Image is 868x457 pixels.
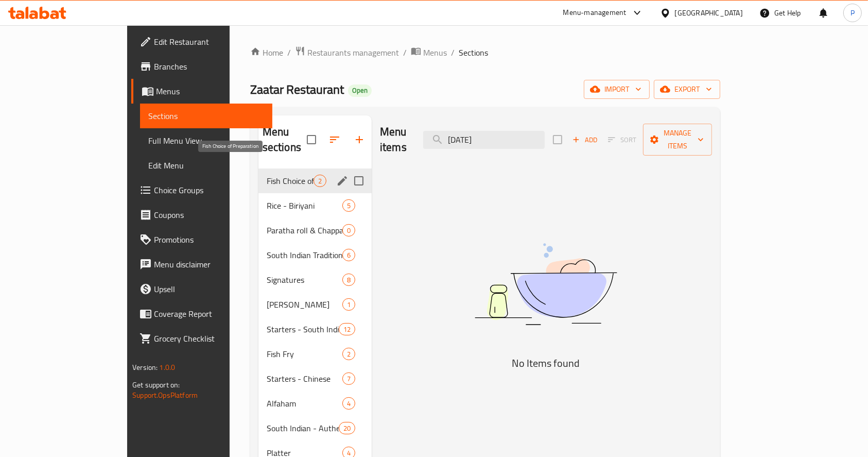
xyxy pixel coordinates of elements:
[154,184,264,196] span: Choice Groups
[258,292,372,317] div: [PERSON_NAME]1
[459,46,488,59] span: Sections
[154,283,264,295] span: Upsell
[258,218,372,243] div: Paratha roll & Chappathi roll0
[335,173,350,189] button: edit
[267,348,342,360] span: Fish Fry
[154,308,264,320] span: Coverage Report
[131,227,272,252] a: Promotions
[568,132,601,148] button: Add
[132,388,198,402] a: Support.OpsPlatform
[850,7,855,19] span: P
[342,224,355,236] div: items
[267,199,342,212] span: Rice - Biriyani
[662,83,712,96] span: export
[140,153,272,178] a: Edit Menu
[342,199,355,212] div: items
[267,373,342,385] span: Starters - Chinese
[342,274,355,286] div: items
[592,83,641,96] span: import
[131,301,272,326] a: Coverage Report
[417,216,674,352] img: dish.svg
[342,373,355,385] div: items
[267,175,314,187] span: Fish Choice of Preparation
[132,361,158,374] span: Version:
[654,80,720,99] button: export
[339,323,355,335] div: items
[651,127,704,153] span: Manage items
[154,209,264,221] span: Coupons
[601,132,643,148] span: Select section first
[148,134,264,147] span: Full Menu View
[342,348,355,360] div: items
[301,129,322,150] span: Select all sections
[267,249,342,261] span: South Indian Traditional Rices
[258,168,372,193] div: Fish Choice of Preparation2edit
[451,46,455,59] li: /
[131,29,272,54] a: Edit Restaurant
[156,85,264,97] span: Menus
[411,46,447,59] a: Menus
[348,86,372,95] span: Open
[343,201,355,211] span: 5
[675,7,743,19] div: [GEOGRAPHIC_DATA]
[347,127,372,152] button: Add section
[342,397,355,410] div: items
[267,274,342,286] span: Signatures
[258,391,372,416] div: Alfaham4
[314,176,326,186] span: 2
[267,323,339,335] span: Starters - South Indian
[322,127,347,152] span: Sort sections
[295,46,399,59] a: Restaurants management
[343,300,355,310] span: 1
[140,104,272,128] a: Sections
[423,131,545,149] input: search
[571,134,599,146] span: Add
[258,243,372,267] div: South Indian Traditional Rices6
[343,349,355,359] span: 2
[343,275,355,285] span: 8
[250,46,720,59] nav: breadcrumb
[258,366,372,391] div: Starters - Chinese7
[342,249,355,261] div: items
[267,298,342,311] div: Kushari Mandi
[403,46,407,59] li: /
[131,178,272,202] a: Choice Groups
[563,7,627,19] div: Menu-management
[131,326,272,351] a: Grocery Checklist
[423,46,447,59] span: Menus
[267,298,342,311] span: [PERSON_NAME]
[342,298,355,311] div: items
[643,124,712,156] button: Manage items
[267,397,342,410] div: Alfaham
[131,79,272,104] a: Menus
[584,80,650,99] button: import
[267,422,339,434] span: South Indian - Authentic Kerala Cuisine
[140,128,272,153] a: Full Menu View
[339,325,355,334] span: 12
[568,132,601,148] span: Add item
[380,124,411,155] h2: Menu items
[343,399,355,409] span: 4
[417,355,674,371] h5: No Items found
[343,226,355,235] span: 0
[160,361,176,374] span: 1.0.0
[343,374,355,384] span: 7
[263,124,307,155] h2: Menu sections
[267,224,342,236] span: Paratha roll & Chappathi roll
[131,252,272,277] a: Menu disclaimer
[131,54,272,79] a: Branches
[154,60,264,73] span: Branches
[148,110,264,122] span: Sections
[154,233,264,246] span: Promotions
[131,202,272,227] a: Coupons
[348,84,372,97] div: Open
[148,159,264,172] span: Edit Menu
[154,332,264,345] span: Grocery Checklist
